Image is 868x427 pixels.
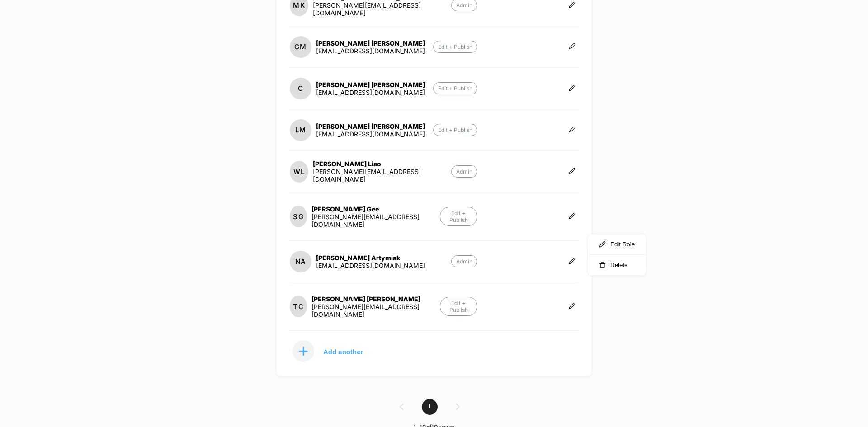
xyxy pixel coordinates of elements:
div: [EMAIL_ADDRESS][DOMAIN_NAME] [316,262,425,269]
div: [PERSON_NAME][EMAIL_ADDRESS][DOMAIN_NAME] [313,1,451,17]
p: NA [295,257,306,266]
div: [EMAIL_ADDRESS][DOMAIN_NAME] [316,130,425,138]
div: [PERSON_NAME] [PERSON_NAME] [316,39,425,47]
p: Admin [451,255,477,267]
div: [PERSON_NAME] [PERSON_NAME] [316,81,425,89]
p: GM [294,42,307,51]
div: [PERSON_NAME][EMAIL_ADDRESS][DOMAIN_NAME] [313,168,451,183]
div: [PERSON_NAME] Gee [311,205,440,213]
p: Edit + Publish [440,207,477,226]
div: [PERSON_NAME][EMAIL_ADDRESS][DOMAIN_NAME] [311,303,440,318]
button: Add another [290,340,380,362]
div: [PERSON_NAME] [PERSON_NAME] [311,295,440,303]
div: [EMAIL_ADDRESS][DOMAIN_NAME] [316,89,425,96]
p: Edit + Publish [433,124,477,136]
p: SG [293,212,303,221]
div: [PERSON_NAME] Liao [313,160,451,168]
p: LM [295,126,306,134]
button: Edit Role [588,234,646,255]
p: TC [293,302,303,311]
p: MK [293,1,305,9]
p: Edit + Publish [440,297,477,316]
div: [PERSON_NAME] Artymiak [316,254,425,262]
div: [PERSON_NAME][EMAIL_ADDRESS][DOMAIN_NAME] [311,213,440,228]
p: WL [293,167,305,176]
span: 1 [422,399,438,415]
div: [EMAIL_ADDRESS][DOMAIN_NAME] [316,47,425,55]
div: [PERSON_NAME] [PERSON_NAME] [316,122,425,130]
p: Add another [323,349,363,354]
button: Delete [588,255,646,275]
p: Admin [451,165,477,178]
p: Edit + Publish [433,41,477,53]
p: Edit + Publish [433,82,477,94]
p: C [298,84,303,93]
